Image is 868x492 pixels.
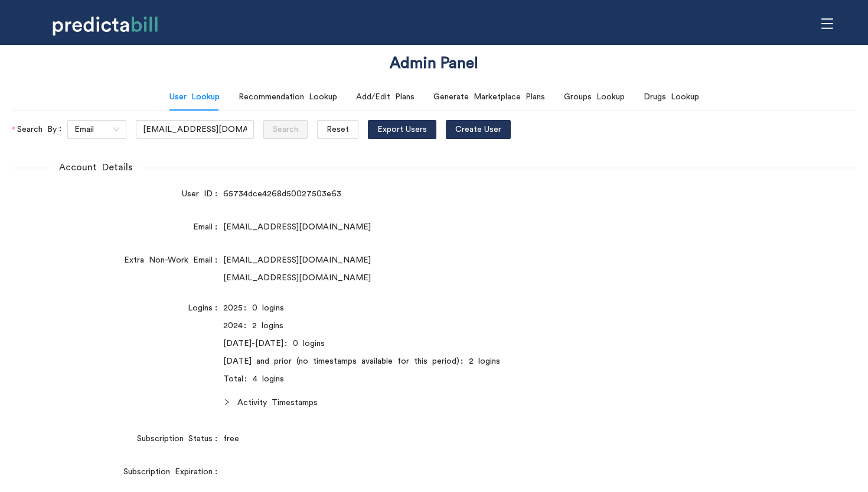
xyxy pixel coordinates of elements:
[137,429,223,448] label: Subscription Status
[124,251,223,270] label: Extra Non-Work Email
[223,187,716,200] div: 65734dce4268d50027503e63
[223,355,716,368] div: [DATE] and prior (no timestamps available for this period): 2 logins
[223,319,716,332] div: 2024: 2 logins
[223,399,230,406] span: right
[169,90,220,103] div: User Lookup
[356,90,415,103] div: Add/Edit Plans
[644,90,699,103] div: Drugs Lookup
[193,218,223,237] label: Email
[239,90,337,103] div: Recommendation Lookup
[816,12,838,35] span: menu
[455,123,501,136] span: Create User
[223,271,716,284] div: [EMAIL_ADDRESS][DOMAIN_NAME]
[223,302,716,315] div: 2025: 0 logins
[74,121,119,138] span: Email
[223,390,716,415] div: Activity Timestamps
[446,120,511,139] button: Create User
[263,120,308,139] button: Search
[564,90,625,103] div: Groups Lookup
[237,396,716,409] span: Activity Timestamps
[317,120,358,139] button: Reset
[223,254,716,267] div: [EMAIL_ADDRESS][DOMAIN_NAME]
[223,373,716,386] div: Total: 4 logins
[223,432,716,445] div: free
[327,123,349,136] span: Reset
[223,337,716,350] div: [DATE]-[DATE]: 0 logins
[188,299,223,318] label: Logins
[123,462,223,481] label: Subscription Expiration
[182,184,223,203] label: User ID
[12,120,67,139] label: Search By
[433,90,545,103] div: Generate Marketplace Plans
[223,221,716,234] div: [EMAIL_ADDRESS][DOMAIN_NAME]
[377,123,427,136] span: Export Users
[390,53,478,75] h1: Admin Panel
[50,160,142,175] span: Account Details
[368,120,436,139] button: Export Users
